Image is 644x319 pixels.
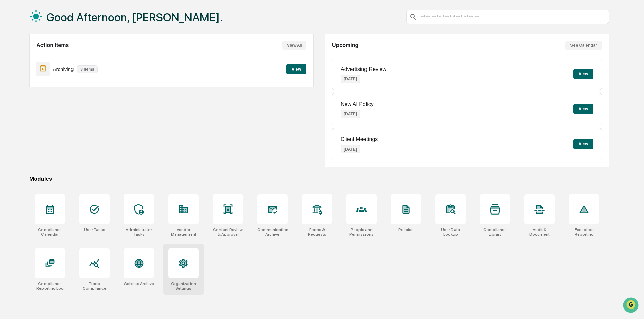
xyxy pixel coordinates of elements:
div: Content Review & Approval [213,227,243,237]
p: Archiving [53,66,74,72]
p: Client Meetings [341,136,378,142]
div: We're available if you need us! [23,58,85,64]
button: Start new chat [115,54,123,62]
img: 1746055101610-c473b297-6a78-478c-a979-82029cc54cd1 [7,52,19,64]
span: Attestations [56,85,84,92]
span: Preclearance [13,85,43,92]
div: Communications Archive [257,227,288,237]
a: 🔎Data Lookup [4,95,45,107]
p: [DATE] [341,75,360,83]
input: Clear [18,31,111,38]
div: Compliance Calendar [35,227,65,237]
div: Exception Reporting [569,227,599,237]
div: Organization Settings [168,281,199,291]
div: Vendor Management [168,227,199,237]
div: Compliance Library [480,227,510,237]
p: [DATE] [341,110,360,118]
div: 🖐️ [7,86,12,91]
div: Website Archive [124,281,154,286]
button: See Calendar [565,41,602,50]
div: Trade Compliance [79,281,110,291]
div: 🔎 [7,99,12,104]
button: View All [282,41,306,50]
a: View [286,65,306,72]
div: Compliance Reporting Log [35,281,65,291]
p: How can we help? [7,14,123,25]
span: Data Lookup [13,98,42,105]
div: Audit & Document Logs [524,227,555,237]
h1: Good Afternoon, [PERSON_NAME]. [46,10,223,24]
button: View [286,64,306,74]
div: User Tasks [84,227,105,232]
div: Policies [398,227,414,232]
h2: Upcoming [332,42,358,48]
a: Powered byPylon [48,114,82,119]
div: Administrator Tasks [124,227,154,237]
div: 🗄️ [49,86,54,91]
p: [DATE] [341,145,360,153]
div: Start new chat [23,52,111,58]
div: User Data Lookup [435,227,466,237]
div: Modules [29,176,609,182]
button: View [573,104,593,114]
h2: Action Items [36,42,69,48]
div: Forms & Requests [302,227,332,237]
button: View [573,69,593,79]
span: Pylon [67,114,82,119]
div: People and Permissions [346,227,377,237]
iframe: Open customer support [622,297,641,315]
a: 🗄️Attestations [46,82,86,95]
p: 3 items [77,65,97,73]
p: Advertising Review [341,66,386,72]
button: View [573,139,593,149]
p: New AI Policy [341,101,374,107]
a: 🖐️Preclearance [4,82,46,95]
